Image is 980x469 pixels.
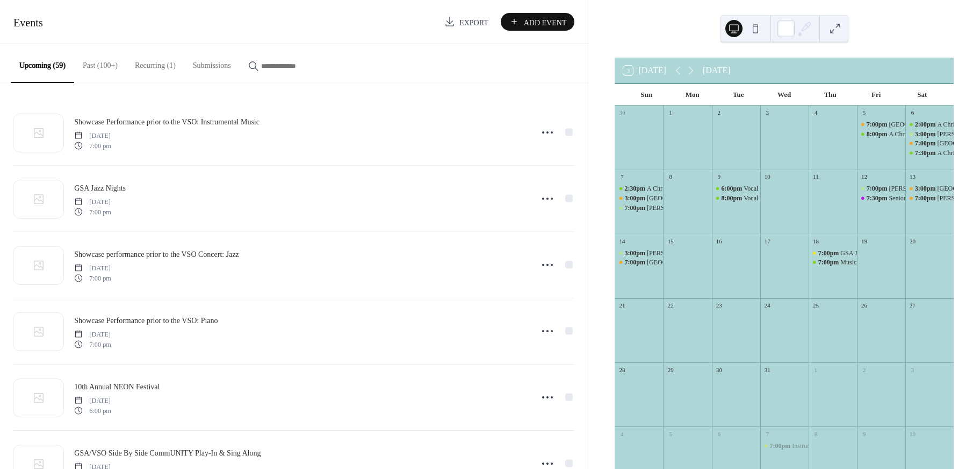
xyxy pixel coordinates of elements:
[809,258,857,267] div: Musical Theatre Senior Showcase
[703,64,731,77] div: [DATE]
[666,109,674,117] div: 1
[763,430,772,438] div: 7
[905,149,954,158] div: A Christmas Carol, co-production with Virginia Musical Theatre
[712,194,760,203] div: Vocal Music & Chamber Music Concert
[74,141,111,150] span: 7:00 pm
[915,194,938,203] span: 7:00pm
[809,249,857,258] div: GSA Jazz
[818,258,841,267] span: 7:00pm
[905,194,954,203] div: Shakespeare's R & J, an adaptation by Joe Calarco
[889,194,971,203] div: Senior Choreography Showcase
[909,237,917,245] div: 20
[763,109,772,117] div: 3
[812,366,820,374] div: 1
[11,44,74,83] button: Upcoming (59)
[860,237,868,245] div: 19
[74,447,261,459] span: GSA/VSO Side By Side CommUNITY Play-In & Sing Along
[857,130,905,139] div: A Christmas Carol, co-production with Virginia Musical Theatre
[184,44,240,82] button: Submissions
[501,13,575,31] button: Add Event
[715,430,723,438] div: 6
[74,263,111,273] span: [DATE]
[715,84,761,106] div: Tue
[618,237,626,245] div: 14
[763,237,772,245] div: 17
[807,84,853,106] div: Thu
[74,131,111,141] span: [DATE]
[74,381,160,393] span: 10th Annual NEON Festival
[647,194,712,203] div: [GEOGRAPHIC_DATA]
[915,139,938,148] span: 7:00pm
[74,116,260,128] span: Showcase Performance prior to the VSO: Instrumental Music
[915,130,938,139] span: 3:00pm
[624,194,647,203] span: 3:00pm
[722,194,744,203] span: 8:00pm
[909,430,917,438] div: 10
[618,430,626,438] div: 4
[74,405,111,415] span: 6:00 pm
[74,446,261,459] a: GSA/VSO Side By Side CommUNITY Play-In & Sing Along
[867,184,889,193] span: 7:00pm
[812,173,820,181] div: 11
[905,139,954,148] div: Baltimore
[722,184,744,193] span: 6:00pm
[744,194,847,203] div: Vocal Music & Chamber Music Concert
[647,249,817,258] div: [PERSON_NAME]'s R & J, an adaptation by [PERSON_NAME]
[459,17,488,28] span: Export
[666,173,674,181] div: 8
[770,442,792,451] span: 7:00pm
[761,84,808,106] div: Wed
[524,17,567,28] span: Add Event
[915,120,938,129] span: 2:00pm
[860,366,868,374] div: 2
[74,314,218,326] a: Showcase Performance prior to the VSO: Piano
[74,44,126,82] button: Past (100+)
[615,249,663,258] div: Shakespeare's R & J, an adaptation by Joe Calarco
[857,194,905,203] div: Senior Choreography Showcase
[840,249,866,258] div: GSA Jazz
[860,173,868,181] div: 12
[647,204,817,213] div: [PERSON_NAME]'s R & J, an adaptation by [PERSON_NAME]
[715,237,723,245] div: 16
[860,430,868,438] div: 9
[763,173,772,181] div: 10
[867,130,889,139] span: 8:00pm
[915,149,938,158] span: 7:30pm
[647,184,864,193] div: A Christmas [PERSON_NAME], co-production with [US_STATE] Musical Theatre
[615,204,663,213] div: Shakespeare's R & J, an adaptation by Joe Calarco
[812,302,820,310] div: 25
[624,258,647,267] span: 7:00pm
[715,366,723,374] div: 30
[624,204,647,213] span: 7:00pm
[715,302,723,310] div: 23
[867,120,889,129] span: 7:00pm
[857,120,905,129] div: Baltimore
[618,109,626,117] div: 30
[712,184,760,193] div: Vocal Music & Chamber Music Concert
[74,181,126,194] a: GSA Jazz Nights
[715,173,723,181] div: 9
[715,109,723,117] div: 2
[615,194,663,203] div: Baltimore
[889,120,954,129] div: [GEOGRAPHIC_DATA]
[860,109,868,117] div: 5
[905,130,954,139] div: Shakespeare's R & J, an adaptation by Joe Calarco
[909,366,917,374] div: 3
[840,258,928,267] div: Musical Theatre Senior Showcase
[74,339,111,349] span: 7:00 pm
[74,330,111,339] span: [DATE]
[905,184,954,193] div: Baltimore
[666,302,674,310] div: 22
[623,84,669,106] div: Sun
[74,315,218,326] span: Showcase Performance prior to the VSO: Piano
[812,109,820,117] div: 4
[909,302,917,310] div: 27
[666,237,674,245] div: 15
[74,183,126,194] span: GSA Jazz Nights
[647,258,712,267] div: [GEOGRAPHIC_DATA]
[618,302,626,310] div: 21
[909,109,917,117] div: 6
[763,302,772,310] div: 24
[915,184,938,193] span: 3:00pm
